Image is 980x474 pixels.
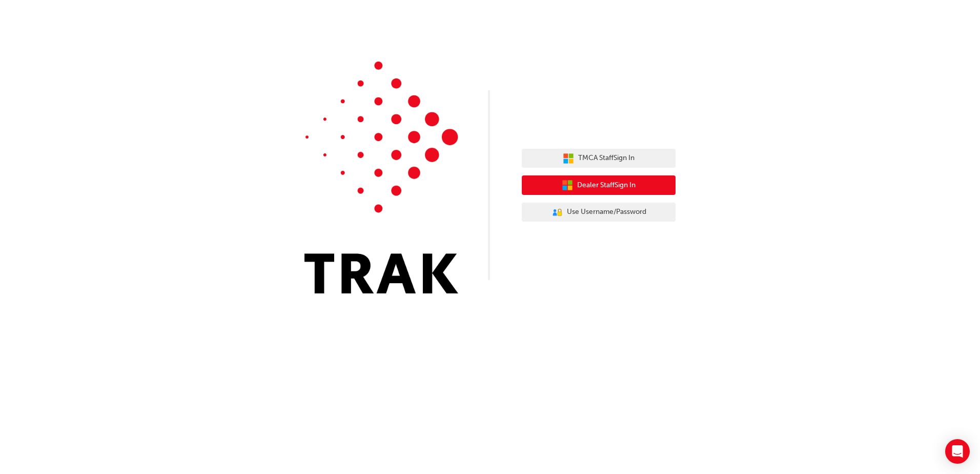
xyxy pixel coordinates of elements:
button: Dealer StaffSign In [522,175,676,195]
button: TMCA StaffSign In [522,149,676,168]
img: Trak [304,62,458,293]
span: Dealer Staff Sign In [577,180,636,191]
div: Open Intercom Messenger [945,439,970,464]
span: TMCA Staff Sign In [578,152,635,164]
span: Use Username/Password [567,206,646,218]
button: Use Username/Password [522,203,676,222]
